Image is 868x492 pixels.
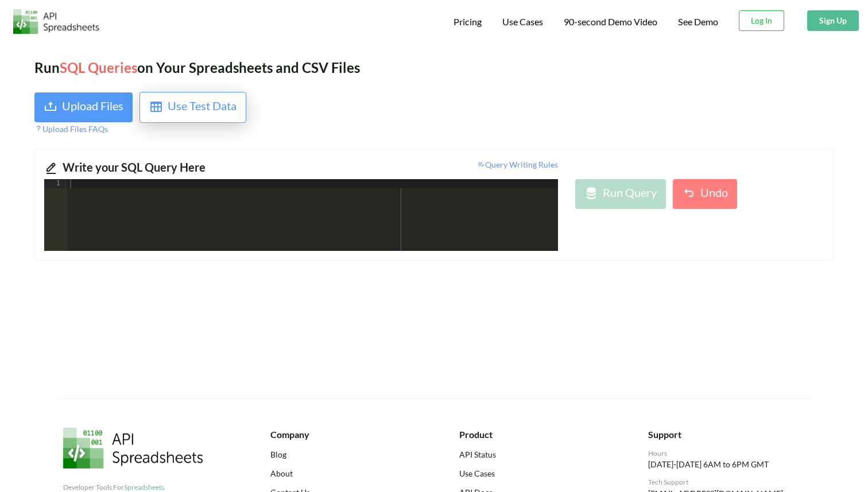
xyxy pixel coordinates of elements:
[63,483,164,491] span: Developer Tools For
[62,97,123,118] div: Upload Files
[678,16,718,28] a: See Demo
[459,448,616,460] a: API Status
[459,428,616,441] div: Product
[34,57,834,78] div: Run on Your Spreadsheets and CSV Files
[648,477,805,487] div: Tech Support
[63,158,293,179] div: Write your SQL Query Here
[13,9,99,34] img: Logo.png
[648,459,805,470] p: [DATE]-[DATE] 6AM to 6PM GMT
[807,10,859,31] button: Sign Up
[603,184,657,204] div: Run Query
[502,16,543,27] span: Use Cases
[44,179,68,188] div: 1
[270,428,427,441] div: Company
[648,428,805,441] div: Support
[124,483,164,491] span: Spreadsheets
[575,179,666,209] button: Run Query
[34,92,133,122] button: Upload Files
[739,10,784,31] button: Log In
[63,428,203,468] img: API Spreadsheets Logo
[454,16,482,27] span: Pricing
[168,97,237,118] div: Use Test Data
[34,124,108,134] span: Upload Files FAQs
[648,448,805,459] div: Hours
[270,467,427,479] a: About
[60,59,137,76] span: SQL Queries
[700,184,728,204] div: Undo
[270,448,427,460] a: Blog
[459,467,616,479] a: Use Cases
[564,17,657,26] span: 90-second Demo Video
[139,92,246,123] button: Use Test Data
[673,179,737,209] button: Undo
[477,160,558,169] span: Query Writing Rules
